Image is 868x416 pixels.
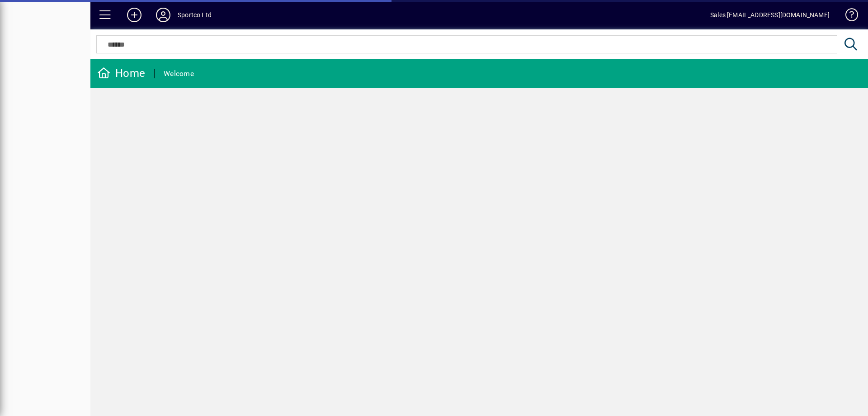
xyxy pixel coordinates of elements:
div: Sales [EMAIL_ADDRESS][DOMAIN_NAME] [710,8,830,22]
div: Welcome [164,67,194,81]
div: Home [97,66,145,81]
button: Profile [149,7,178,23]
div: Sportco Ltd [178,8,212,22]
button: Add [120,7,149,23]
a: Knowledge Base [839,2,857,31]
